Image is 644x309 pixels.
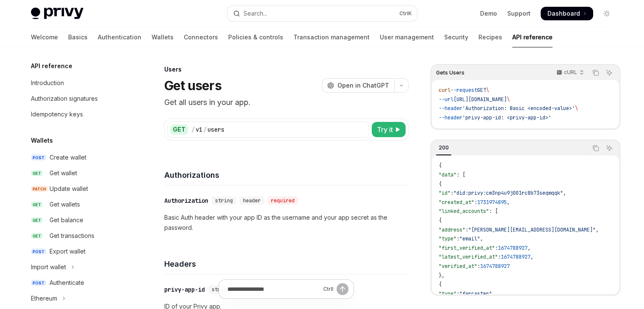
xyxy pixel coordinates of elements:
[50,168,77,178] div: Get wallet
[439,114,462,121] span: --header
[243,197,261,204] span: header
[152,27,174,47] a: Wallets
[372,122,406,137] button: Try it
[590,143,601,154] button: Copy the contents from the code block
[439,245,495,251] span: "first_verified_at"
[24,107,133,122] a: Idempotency keys
[377,124,393,135] span: Try it
[228,27,283,47] a: Policies & controls
[451,87,477,94] span: --request
[512,27,553,47] a: API reference
[453,190,563,196] span: "did:privy:cm3np4u9j001rc8b73seqmqqk"
[164,78,221,93] h1: Get users
[456,235,459,242] span: :
[507,9,531,18] a: Support
[50,231,94,241] div: Get transactions
[50,199,80,210] div: Get wallets
[24,197,133,212] a: GETGet wallets
[31,109,83,119] div: Idempotency keys
[196,125,202,134] div: v1
[439,190,451,196] span: "id"
[164,97,409,108] p: Get all users in your app.
[50,246,86,257] div: Export wallet
[322,78,394,93] button: Open in ChatGPT
[541,7,593,20] a: Dashboard
[495,245,498,251] span: :
[31,280,46,286] span: POST
[98,27,141,47] a: Authentication
[486,87,489,94] span: \
[170,124,188,135] div: GET
[477,263,480,270] span: :
[24,181,133,196] a: PATCHUpdate wallet
[24,150,133,165] a: POSTCreate wallet
[498,254,501,260] span: :
[480,263,510,270] span: 1674788927
[439,162,442,169] span: {
[50,152,86,163] div: Create wallet
[380,27,434,47] a: User management
[439,254,498,260] span: "latest_verified_at"
[24,166,133,181] a: GETGet wallet
[465,226,468,233] span: :
[507,96,510,103] span: \
[474,199,477,206] span: :
[31,135,53,146] h5: Wallets
[436,69,464,76] span: Gets Users
[31,186,48,192] span: PATCH
[24,212,133,228] a: GETGet balance
[31,154,46,161] span: POST
[547,9,580,18] span: Dashboard
[590,67,601,78] button: Copy the contents from the code block
[501,254,531,260] span: 1674788927
[498,245,528,251] span: 1674788927
[24,75,133,91] a: Introduction
[439,199,474,206] span: "created_at"
[31,170,43,177] span: GET
[439,290,456,297] span: "type"
[439,226,465,233] span: "address"
[439,263,477,270] span: "verified_at"
[477,199,507,206] span: 1731974895
[459,235,480,242] span: "email"
[439,235,456,242] span: "type"
[24,275,133,290] a: POSTAuthenticate
[50,215,83,225] div: Get balance
[563,190,566,196] span: ,
[604,143,615,154] button: Ask AI
[50,278,84,288] div: Authenticate
[50,184,88,194] div: Update wallet
[227,280,320,298] input: Ask a question...
[480,9,497,18] a: Demo
[439,105,462,112] span: --header
[203,125,207,134] div: /
[480,235,483,242] span: ,
[68,27,88,47] a: Basics
[31,27,58,47] a: Welcome
[600,7,614,20] button: Toggle dark mode
[489,208,498,215] span: : [
[436,143,451,153] div: 200
[456,171,465,178] span: : [
[528,245,531,251] span: ,
[492,290,495,297] span: ,
[24,259,133,275] button: Toggle Import wallet section
[575,105,578,112] span: \
[552,66,588,80] button: cURL
[444,27,468,47] a: Security
[31,233,43,239] span: GET
[227,6,417,21] button: Open search
[439,281,442,288] span: {
[439,87,451,94] span: curl
[24,91,133,106] a: Authorization signatures
[531,254,533,260] span: ,
[478,27,502,47] a: Recipes
[439,96,453,103] span: --url
[477,87,486,94] span: GET
[451,190,453,196] span: :
[31,248,46,255] span: POST
[453,96,507,103] span: [URL][DOMAIN_NAME]
[24,244,133,259] a: POSTExport wallet
[207,125,224,134] div: users
[337,81,389,90] span: Open in ChatGPT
